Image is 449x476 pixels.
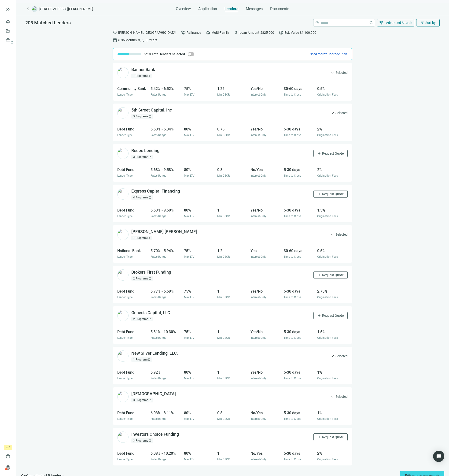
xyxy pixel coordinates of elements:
[313,190,348,198] button: addRequest Quote
[335,394,348,399] span: Selected
[149,115,151,118] span: open_in_new
[217,417,230,420] span: Min DSCR
[317,417,338,420] span: Origination Fees
[117,86,148,92] div: Community Bank
[317,314,321,317] span: add
[152,52,185,56] span: Total lenders selected
[250,207,281,213] div: Yes/No
[217,458,230,461] span: Min DSCR
[149,156,151,158] span: open_in_new
[5,7,11,12] button: keyboard_double_arrow_right
[217,86,248,92] div: 1.25
[322,314,344,317] span: Request Quote
[117,377,132,380] span: Lender Type
[184,248,214,254] div: 75%
[151,215,166,218] span: Rates Range
[184,126,214,132] div: 80%
[250,377,266,380] span: Interest-Only
[187,30,201,35] span: Refinance
[317,288,348,294] div: 2.75%
[131,357,152,362] div: 1 Program
[113,38,117,42] span: calendar_today
[144,52,151,56] span: 5/10
[118,30,176,35] span: [PERSON_NAME], [GEOGRAPHIC_DATA]
[217,450,248,456] div: 1
[131,438,153,443] div: 3 Programs
[416,19,440,26] button: filter_listSort by
[149,399,151,402] span: open_in_new
[284,255,301,258] span: Time to Close
[284,248,314,254] div: 30-60 days
[331,354,335,358] span: check
[131,236,152,240] div: 1 Program
[420,21,424,25] span: filter_list
[317,435,321,439] span: add
[217,369,248,375] div: 1
[250,450,281,456] div: No/Yes
[117,269,129,281] img: 2bae3d47-a400-4ccd-be5a-37bd358ae603
[25,20,71,26] span: 208 Matched Lenders
[217,255,230,258] span: Min DSCR
[131,188,180,194] div: Express Capital Financing
[284,215,301,218] span: Time to Close
[317,377,338,380] span: Origination Fees
[184,450,214,456] div: 80%
[151,207,181,213] div: 5.68% - 9.60%
[131,276,153,281] div: 2 Programs
[117,188,129,200] img: 22237710-b25b-450e-af49-e651eca25a82
[250,296,266,299] span: Interest-Only
[117,107,129,119] img: d3a3c49a-7506-4750-a4cf-3365033116a3
[131,398,153,402] div: 3 Programs
[149,318,151,320] span: open_in_new
[317,174,338,177] span: Origination Fees
[131,74,152,78] div: 1 Program
[151,126,181,132] div: 5.60% - 6.34%
[117,410,148,416] div: Debt Fund
[25,6,31,12] a: keyboard_arrow_left
[284,336,301,339] span: Time to Close
[6,446,8,449] span: crown
[117,288,148,294] div: Debt Fund
[386,21,412,25] span: Advanced Search
[331,395,335,398] span: check
[217,215,230,218] span: Min DSCR
[184,255,195,258] span: Max LTV
[181,30,186,35] span: handshake
[313,433,348,441] button: addRequest Quote
[250,417,266,420] span: Interest-Only
[284,207,314,213] div: 5-30 days
[250,336,266,339] span: Interest-Only
[234,30,274,35] div: Loan Amount
[217,410,248,416] div: 0.8
[117,431,129,443] img: 09749785-5b3c-402a-80cb-db391b90d4e1
[250,167,281,173] div: No/Yes
[184,296,195,299] span: Max LTV
[317,296,338,299] span: Origination Fees
[313,150,348,157] button: addRequest Quote
[217,207,248,213] div: 1
[250,86,281,92] div: Yes/No
[151,329,181,335] div: 5.81% - 10.30%
[117,296,132,299] span: Lender Type
[184,86,214,92] div: 75%
[317,215,338,218] span: Origination Fees
[317,152,321,155] span: add
[131,431,179,437] div: Investors Choice Funding
[250,93,266,96] span: Interest-Only
[151,288,181,294] div: 5.77% - 6.59%
[151,377,166,380] span: Rates Range
[151,86,181,92] div: 5.42% - 6.52%
[425,21,436,25] span: Sort by
[284,329,314,335] div: 5-30 days
[117,391,129,402] img: 68f0e6ed-f538-4860-bbc1-396c910a60b7.png
[217,377,230,380] span: Min DSCR
[250,174,266,177] span: Interest-Only
[317,248,348,254] div: 0.5%
[151,255,166,258] span: Rates Range
[117,229,129,240] img: 643335f0-a381-496f-ba52-afe3a5485634.png
[284,296,301,299] span: Time to Close
[184,336,195,339] span: Max LTV
[117,329,148,335] div: Debt Fund
[279,30,283,35] span: paid
[234,30,239,35] span: attach_money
